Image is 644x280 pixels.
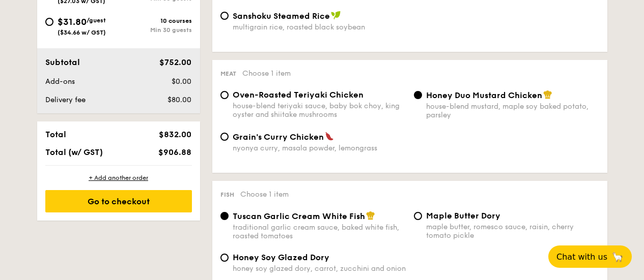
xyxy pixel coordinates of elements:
[220,254,229,262] input: Honey Soy Glazed Doryhoney soy glazed dory, carrot, zucchini and onion
[172,77,191,86] span: $0.00
[45,96,86,104] span: Delivery fee
[45,77,75,86] span: Add-ons
[220,12,229,20] input: Sanshoku Steamed Ricemultigrain rice, roasted black soybean
[159,57,191,67] span: $752.00
[543,90,552,99] img: icon-chef-hat.a58ddaea.svg
[220,70,236,77] span: Meat
[119,17,192,24] div: 10 courses
[556,252,607,262] span: Chat with us
[426,102,599,119] div: house-blend mustard, maple soy baked potato, parsley
[220,91,229,99] input: Oven-Roasted Teriyaki Chickenhouse-blend teriyaki sauce, baby bok choy, king oyster and shiitake ...
[167,96,191,104] span: $80.00
[158,147,191,157] span: $906.88
[58,16,87,27] span: $31.80
[220,133,229,141] input: Grain's Curry Chickennyonya curry, masala powder, lemongrass
[325,132,334,141] img: icon-spicy.37a8142b.svg
[119,26,192,34] div: Min 30 guests
[233,264,406,273] div: honey soy glazed dory, carrot, zucchini and onion
[45,190,192,212] div: Go to checkout
[45,130,66,139] span: Total
[611,251,624,263] span: 🦙
[233,132,324,142] span: Grain's Curry Chicken
[233,253,329,262] span: Honey Soy Glazed Dory
[233,102,406,119] div: house-blend teriyaki sauce, baby bok choy, king oyster and shiitake mushrooms
[45,18,53,26] input: $31.80/guest($34.66 w/ GST)10 coursesMin 30 guests
[426,211,500,221] span: Maple Butter Dory
[233,223,406,240] div: traditional garlic cream sauce, baked white fish, roasted tomatoes
[331,11,341,20] img: icon-vegan.f8ff3823.svg
[45,147,103,157] span: Total (w/ GST)
[233,23,406,32] div: multigrain rice, roasted black soybean
[242,69,291,78] span: Choose 1 item
[366,211,375,220] img: icon-chef-hat.a58ddaea.svg
[45,57,80,67] span: Subtotal
[548,245,632,268] button: Chat with us🦙
[414,212,422,220] input: Maple Butter Dorymaple butter, romesco sauce, raisin, cherry tomato pickle
[233,90,363,100] span: Oven-Roasted Teriyaki Chicken
[426,90,542,100] span: Honey Duo Mustard Chicken
[414,91,422,99] input: Honey Duo Mustard Chickenhouse-blend mustard, maple soy baked potato, parsley
[233,211,365,221] span: Tuscan Garlic Cream White Fish
[220,212,229,220] input: Tuscan Garlic Cream White Fishtraditional garlic cream sauce, baked white fish, roasted tomatoes
[45,174,192,182] div: + Add another order
[87,17,106,24] span: /guest
[426,223,599,240] div: maple butter, romesco sauce, raisin, cherry tomato pickle
[220,191,234,198] span: Fish
[240,190,289,199] span: Choose 1 item
[233,11,330,21] span: Sanshoku Steamed Rice
[58,29,106,36] span: ($34.66 w/ GST)
[159,130,191,139] span: $832.00
[233,144,406,152] div: nyonya curry, masala powder, lemongrass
